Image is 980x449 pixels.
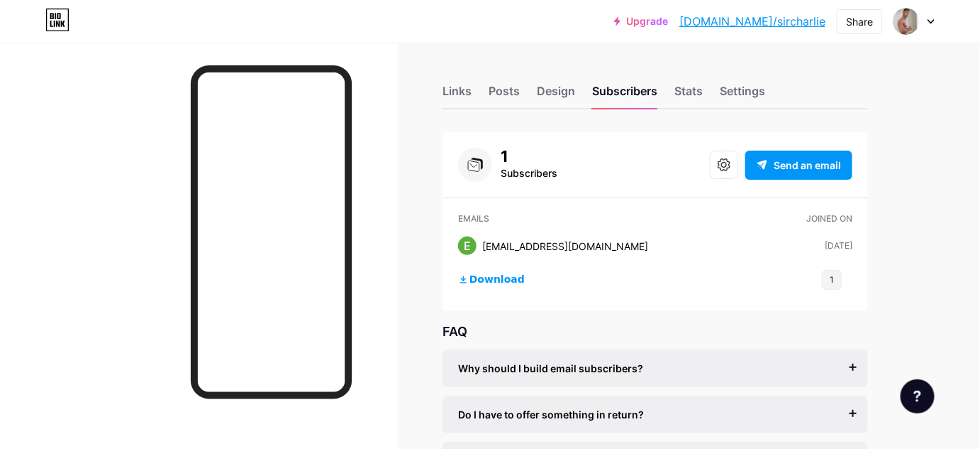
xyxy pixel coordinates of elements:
img: website_grey.svg [23,37,34,48]
img: tab_keywords_by_traffic_grey.svg [141,85,152,97]
div: Domain: [DOMAIN_NAME] [37,37,156,48]
div: Design [537,82,575,108]
a: [DOMAIN_NAME]/sircharlie [679,13,825,30]
div: Emails [458,212,774,225]
div: Stats [674,82,703,108]
img: logo_orange.svg [23,23,34,34]
div: Keywords by Traffic [157,87,239,96]
span: Send an email [774,158,841,173]
div: FAQ [442,322,868,341]
span: Do I have to offer something in return? [458,407,644,422]
span: Download [469,274,525,286]
div: 1 [501,148,557,165]
div: Settings [720,82,765,108]
div: Links [442,82,472,108]
div: E [458,237,477,255]
img: sircharlie [893,8,920,35]
span: Why should I build email subscribers? [458,361,643,376]
div: Domain Overview [54,87,127,96]
a: Upgrade [614,16,668,27]
div: v 4.0.25 [40,23,69,34]
div: Joined on [806,212,852,225]
div: [DATE] [825,239,852,252]
div: Subscribers [501,165,557,182]
div: [EMAIL_ADDRESS][DOMAIN_NAME] [482,239,648,254]
div: Posts [489,82,520,108]
div: Share [846,14,873,29]
img: tab_domain_overview_orange.svg [38,85,50,97]
button: 1 [822,270,842,290]
div: Subscribers [592,82,657,108]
